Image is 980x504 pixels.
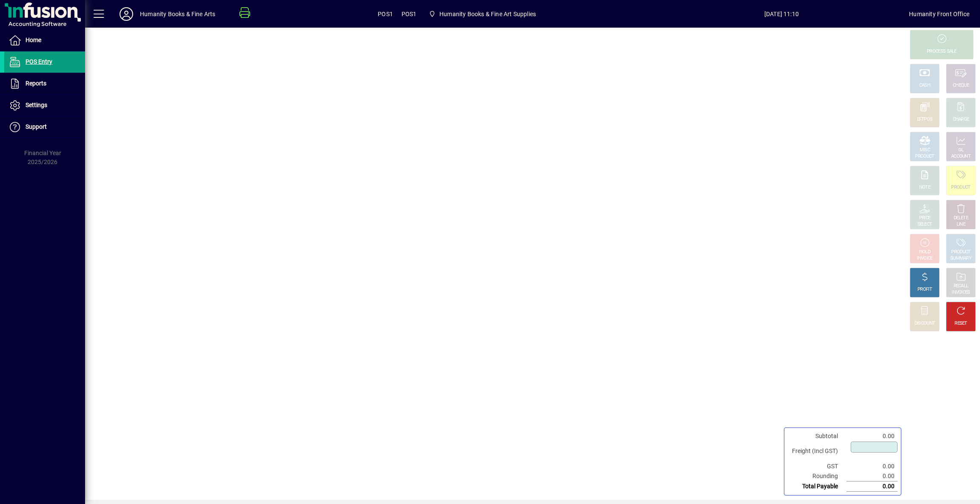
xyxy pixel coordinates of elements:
div: DISCOUNT [914,320,935,327]
div: SUMMARY [950,255,971,262]
td: Freight (Incl GST) [788,441,846,462]
div: PROFIT [917,286,932,293]
div: CHEQUE [953,82,969,89]
div: CASH [919,82,930,89]
div: CHARGE [953,116,969,123]
div: RESET [954,320,967,327]
td: Total Payable [788,481,846,492]
td: 0.00 [846,471,897,481]
td: 0.00 [846,462,897,471]
button: Profile [113,6,140,22]
div: NOTE [919,184,930,191]
div: PRODUCT [915,153,934,160]
a: Settings [4,95,85,116]
td: 0.00 [846,431,897,441]
div: PROCESS SALE [927,48,957,55]
td: Subtotal [788,431,846,441]
span: Humanity Books & Fine Art Supplies [425,6,539,22]
div: INVOICE [917,255,932,262]
div: LINE [957,221,965,228]
span: POS1 [402,7,417,21]
div: PRODUCT [951,249,970,255]
div: Humanity Front Office [909,7,969,21]
div: HOLD [919,249,930,255]
a: Support [4,116,85,138]
td: GST [788,462,846,471]
span: POS Entry [26,58,52,65]
a: Home [4,30,85,51]
div: SELECT [917,221,932,228]
span: Reports [26,80,46,87]
div: PRODUCT [951,184,970,191]
span: [DATE] 11:10 [654,7,909,21]
div: EFTPOS [917,116,933,123]
span: POS1 [378,7,393,21]
div: ACCOUNT [951,153,971,160]
td: 0.00 [846,481,897,492]
a: Reports [4,73,85,94]
span: Humanity Books & Fine Art Supplies [439,7,536,21]
span: Settings [26,102,47,108]
td: Rounding [788,471,846,481]
span: Home [26,37,41,43]
div: MISC [920,147,930,153]
div: GL [958,147,964,153]
div: DELETE [954,215,968,221]
div: Humanity Books & Fine Arts [140,7,216,21]
div: INVOICES [952,289,970,296]
div: PRICE [919,215,931,221]
span: Support [26,123,47,130]
div: RECALL [954,283,969,289]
